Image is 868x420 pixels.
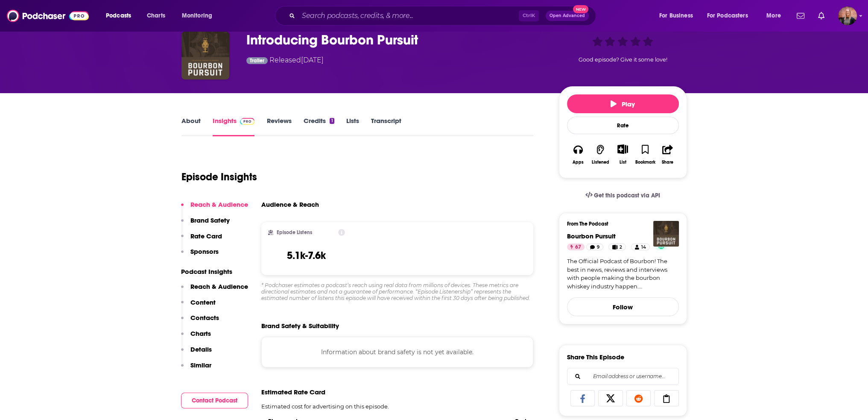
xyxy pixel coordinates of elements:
button: Follow [567,297,679,316]
img: Podchaser Pro [240,118,255,125]
p: Estimated cost for advertising on this episode. [261,403,534,410]
div: Bookmark [635,160,655,165]
h3: Share This Episode [567,353,624,361]
button: Apps [567,139,589,170]
button: Reach & Audience [181,200,248,216]
div: Share [662,160,673,165]
span: New [573,5,588,13]
p: Content [190,298,216,306]
a: Reviews [266,117,291,136]
div: Apps [573,160,584,165]
a: Credits1 [303,117,334,136]
h2: Brand Safety & Suitability [261,322,339,330]
button: Show profile menu [838,6,857,25]
img: User Profile [838,6,857,25]
div: Search followers [567,368,679,385]
button: Listened [589,139,611,170]
p: Reach & Audience [190,282,248,291]
img: Introducing Bourbon Pursuit [181,32,229,79]
a: InsightsPodchaser Pro [213,117,255,136]
button: Show More Button [614,144,631,154]
button: Reach & Audience [181,282,248,298]
button: open menu [653,9,704,23]
a: About [181,117,201,136]
span: For Podcasters [707,10,748,22]
span: Good episode? Give it some love! [579,56,667,63]
div: Search podcasts, credits, & more... [283,6,604,26]
span: Trailer [250,58,264,63]
p: Sponsors [190,247,219,256]
span: For Business [659,10,693,22]
a: Show notifications dropdown [815,9,828,23]
span: Open Advanced [549,14,585,18]
button: Share [656,139,678,170]
span: 9 [597,243,599,252]
a: Charts [141,9,170,23]
button: open menu [701,9,760,23]
span: 67 [575,243,581,252]
a: 67 [567,244,585,250]
button: open menu [100,9,142,23]
button: Similar [181,361,211,377]
button: Bookmark [634,139,656,170]
a: Share on Facebook [570,390,595,406]
span: Podcasts [106,10,131,22]
div: 1 [330,118,334,124]
a: Transcript [371,117,401,136]
button: Contacts [181,314,219,329]
div: Show More ButtonList [611,139,634,170]
a: Podchaser - Follow, Share and Rate Podcasts [7,8,89,24]
a: Lists [346,117,359,136]
a: Bourbon Pursuit [567,232,616,240]
span: Monitoring [182,10,212,22]
div: Released [DATE] [246,55,324,67]
h3: Introducing Bourbon Pursuit [246,32,545,48]
button: Charts [181,329,211,345]
h2: Episode Listens [277,229,312,235]
img: Bourbon Pursuit [653,221,679,247]
button: Rate Card [181,232,222,248]
p: Brand Safety [190,216,230,224]
span: More [766,10,781,22]
input: Email address or username... [574,368,672,385]
button: open menu [760,9,792,23]
div: List [620,159,626,165]
input: Search podcasts, credits, & more... [298,9,519,23]
p: Charts [190,329,211,338]
span: Estimated Rate Card [261,388,325,396]
a: 2 [608,244,626,250]
a: Share on Reddit [626,390,651,406]
p: Reach & Audience [190,200,248,209]
div: Rate [567,117,679,134]
p: Similar [190,361,211,369]
a: Copy Link [654,390,679,406]
button: Brand Safety [181,216,230,232]
p: Rate Card [190,232,222,240]
button: Content [181,298,216,314]
a: Share on X/Twitter [598,390,623,406]
span: 14 [641,243,646,252]
button: Sponsors [181,247,219,263]
a: The Official Podcast of Bourbon! The best in news, reviews and interviews with people making the ... [567,257,679,291]
p: Details [190,345,212,353]
div: Information about brand safety is not yet available. [261,337,534,367]
h3: From The Podcast [567,221,672,227]
a: 9 [586,244,603,250]
button: Play [567,94,679,113]
h3: Audience & Reach [261,200,319,209]
h3: 5.1k-7.6k [287,249,326,262]
p: Podcast Insights [181,267,248,276]
div: Listened [592,160,609,165]
span: Get this podcast via API [594,192,660,199]
button: Contact Podcast [181,393,248,408]
p: Contacts [190,314,219,322]
span: Play [611,100,635,108]
h1: Episode Insights [181,170,257,183]
span: Charts [147,10,165,22]
a: 14 [631,244,649,250]
button: Open AdvancedNew [546,11,589,21]
a: Show notifications dropdown [793,9,808,23]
